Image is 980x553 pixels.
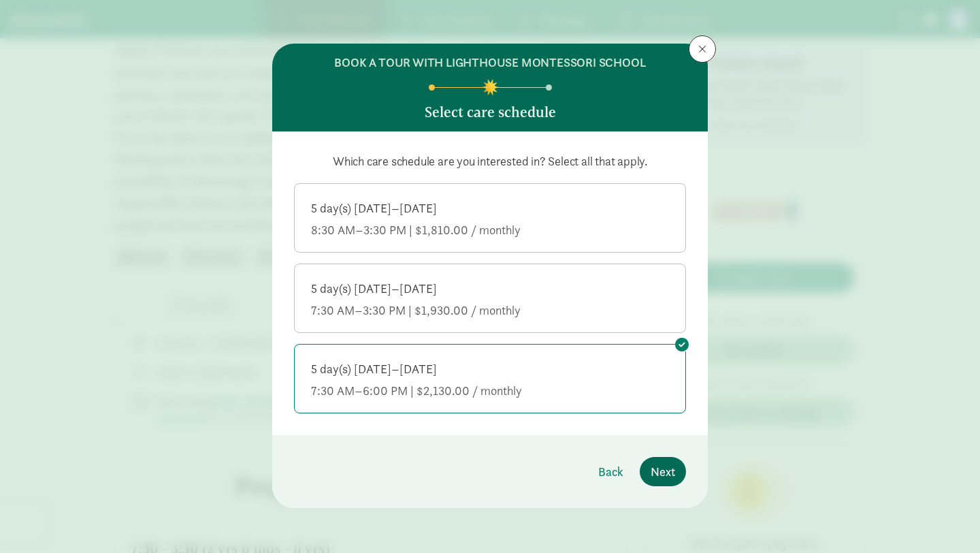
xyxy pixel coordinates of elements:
[425,104,556,121] h5: Select care schedule
[651,462,675,481] span: Next
[294,153,686,170] p: Which care schedule are you interested in? Select all that apply.
[311,302,669,319] div: 7:30 AM–3:30 PM | $1,930.00 / monthly
[587,457,634,486] button: Back
[311,200,669,217] div: 5 day(s) [DATE]–[DATE]
[311,361,669,377] div: 5 day(s) [DATE]–[DATE]
[334,54,645,71] h6: BOOK A TOUR WITH LIGHTHOUSE MONTESSORI SCHOOL
[311,222,669,238] div: 8:30 AM–3:30 PM | $1,810.00 / monthly
[311,383,669,399] div: 7:30 AM–6:00 PM | $2,130.00 / monthly
[311,281,669,297] div: 5 day(s) [DATE]–[DATE]
[598,462,623,481] span: Back
[640,457,686,486] button: Next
